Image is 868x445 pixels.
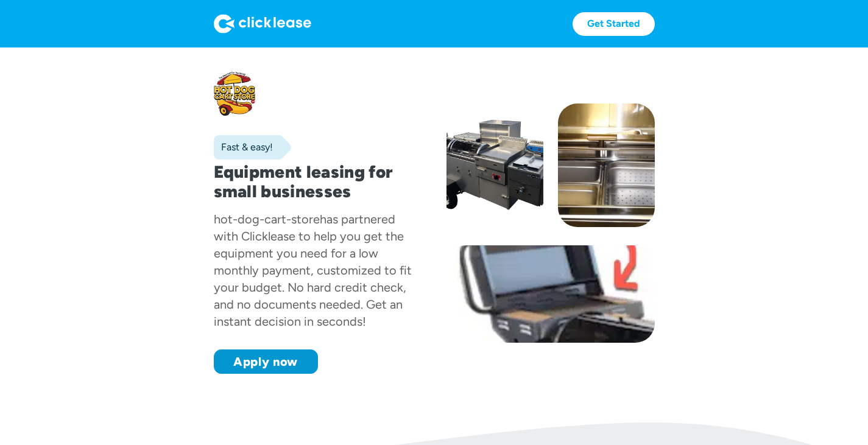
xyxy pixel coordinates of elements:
[214,212,320,226] div: hot-dog-cart-store
[214,212,412,329] div: has partnered with Clicklease to help you get the equipment you need for a low monthly payment, c...
[214,162,422,201] h1: Equipment leasing for small businesses
[214,349,318,374] a: Apply now
[214,14,311,33] img: Logo
[214,141,273,153] div: Fast & easy!
[573,12,655,36] a: Get Started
